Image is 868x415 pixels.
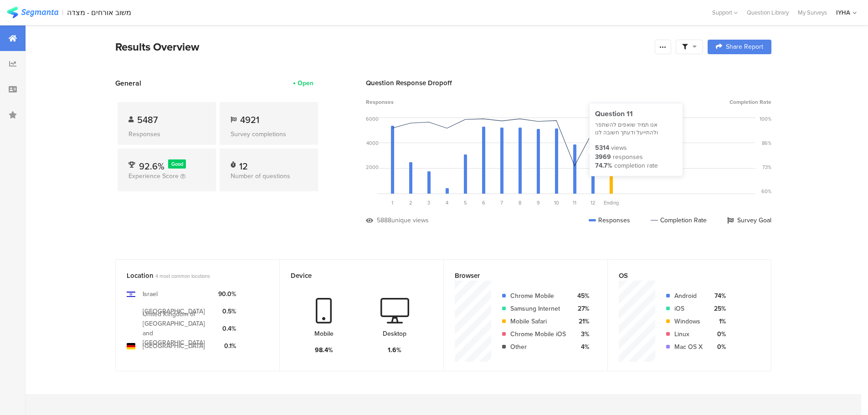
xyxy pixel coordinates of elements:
div: 3969 [595,153,611,162]
div: 5314 [595,143,609,153]
img: segmanta logo [7,7,58,18]
span: Experience Score [128,171,179,181]
div: Device [291,271,417,281]
div: 0.5% [218,307,236,316]
div: completion rate [614,161,658,170]
div: 6000 [366,115,379,123]
span: General [115,78,141,88]
div: 4000 [366,139,379,147]
span: 3 [427,199,430,206]
div: OS [619,271,745,281]
span: 9 [537,199,540,206]
div: Samsung Internet [510,304,566,313]
div: 1.6% [388,345,401,355]
div: Question Response Dropoff [366,78,771,88]
div: views [611,143,627,153]
div: responses [613,153,643,162]
div: 0.1% [218,341,236,351]
span: 2 [409,199,412,206]
div: Question 11 [595,109,677,119]
div: 5888 [377,215,391,225]
div: Linux [674,329,703,339]
div: 98.4% [315,345,333,355]
div: 74.7% [595,161,612,170]
div: Survey completions [231,129,307,139]
div: Browser [455,271,581,281]
div: 90.0% [218,289,236,299]
div: 0% [710,329,726,339]
div: 60% [761,188,771,195]
div: Completion Rate [651,215,707,225]
div: Desktop [383,329,406,338]
span: Completion Rate [729,98,771,106]
div: 2000 [366,164,379,171]
a: My Surveys [793,8,832,17]
div: 27% [573,304,589,313]
span: 6 [482,199,485,206]
div: 74% [710,291,726,301]
div: 0.4% [218,324,236,333]
div: | [62,7,63,18]
div: Chrome Mobile iOS [510,329,566,339]
span: 5487 [137,113,158,127]
div: משוב אורחים - מצדה [67,8,131,17]
div: 86% [762,139,771,147]
div: unique views [391,215,429,225]
div: Israel [143,289,158,299]
div: 4% [573,342,589,352]
div: Chrome Mobile [510,291,566,301]
div: IYHA [836,8,850,17]
a: Question Library [742,8,793,17]
span: 1 [391,199,393,206]
span: 10 [554,199,559,206]
span: 4 most common locations [155,272,210,280]
div: [GEOGRAPHIC_DATA] [143,341,205,351]
div: 3% [573,329,589,339]
div: United Kingdom of [GEOGRAPHIC_DATA] and [GEOGRAPHIC_DATA] [143,309,211,348]
div: 25% [710,304,726,313]
div: Responses [128,129,205,139]
span: 12 [591,199,596,206]
span: 11 [573,199,576,206]
span: 7 [500,199,503,206]
div: אנו תמיד שואפים להשתפר ולהתייעל ודעתך חשובה לנו [595,121,677,137]
div: 21% [573,317,589,326]
div: Windows [674,317,703,326]
span: 5 [464,199,467,206]
span: Responses [366,98,394,106]
div: 73% [762,164,771,171]
div: Location [127,271,253,281]
div: 12 [239,159,248,169]
span: Number of questions [231,171,290,181]
div: Open [298,78,313,88]
span: Good [171,160,183,168]
div: Mobile [314,329,334,338]
div: Survey Goal [727,215,771,225]
span: Share Report [726,44,763,50]
span: 4921 [240,113,259,127]
div: 0% [710,342,726,352]
div: Results Overview [115,39,650,55]
div: Support [712,5,738,20]
div: Android [674,291,703,301]
div: 100% [760,115,771,123]
div: Mobile Safari [510,317,566,326]
div: Mac OS X [674,342,703,352]
div: [GEOGRAPHIC_DATA] [143,307,205,316]
span: 4 [446,199,448,206]
div: Responses [589,215,630,225]
div: 45% [573,291,589,301]
span: 8 [519,199,521,206]
span: 92.6% [139,159,164,173]
div: Ending [602,199,620,206]
div: 1% [710,317,726,326]
div: Other [510,342,566,352]
div: iOS [674,304,703,313]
